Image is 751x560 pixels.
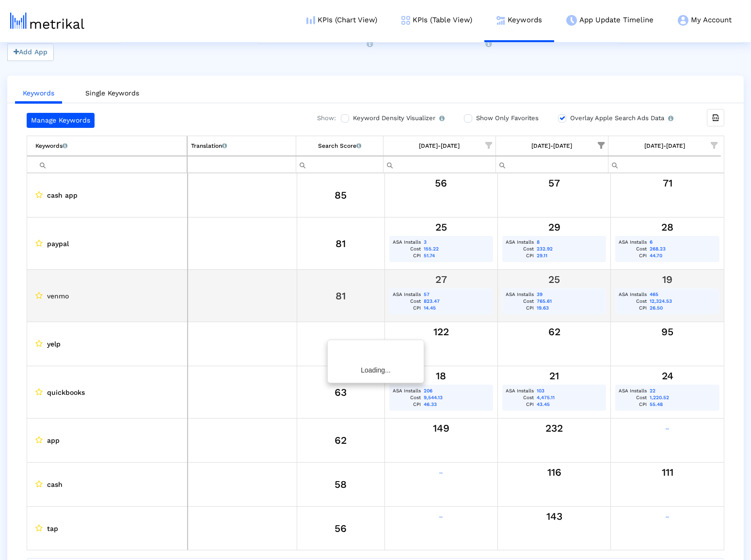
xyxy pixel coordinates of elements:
td: 206 [422,388,492,394]
td: 8 [535,239,605,246]
span: paypal [47,237,69,250]
td: Filter cell [187,156,296,173]
td: 19.63 [535,305,605,311]
span: Show filter options for column '07/01/25-07/31/25' [485,142,492,149]
div: Loading... [333,366,419,375]
button: Add App [7,44,54,61]
div: 56 [301,522,381,535]
td: ASA Installs [391,388,422,394]
input: Filter cell [383,156,495,172]
td: 4,475.11 [535,394,605,401]
img: app-update-menu-icon.png [566,15,577,26]
div: 8/31/25 [501,273,607,286]
td: 26.50 [648,305,718,311]
div: 8/31/25 [501,221,607,233]
td: Filter cell [608,156,721,173]
img: my-account-menu-icon.png [678,15,688,26]
td: 14.45 [422,305,492,311]
img: kpi-chart-menu-icon.png [306,16,315,24]
div: 9/30/25 [614,326,720,338]
span: cash [47,478,63,491]
td: Column 07/01/25-07/31/25 [383,136,495,156]
td: Cost [617,298,648,305]
div: 9/30/25 [614,510,720,523]
td: ASA Installs [504,291,535,298]
div: 8/31/25 [501,466,607,479]
div: 7/31/25 [388,370,494,382]
span: quickbooks [47,386,85,399]
td: 44.70 [648,252,718,259]
td: 12,324.53 [648,298,718,305]
td: Cost [391,394,422,401]
td: Cost [391,246,422,252]
span: tap [47,522,58,535]
td: ASA Installs [617,239,648,246]
div: 7/31/25 [388,273,494,286]
td: ASA Installs [391,239,422,246]
td: 268.23 [648,246,718,252]
td: 103 [535,388,605,394]
td: CPI [391,401,422,408]
div: 85 [301,189,381,202]
td: 823.47 [422,298,492,305]
div: 9/30/25 [614,177,720,189]
td: CPI [391,252,422,259]
td: Cost [391,298,422,305]
div: 8/31/25 [501,326,607,338]
span: cash app [47,189,78,202]
div: 8/31/25 [501,422,607,435]
td: 43.45 [535,401,605,408]
td: CPI [504,305,535,311]
a: Keywords [15,84,62,104]
td: CPI [617,401,648,408]
input: Filter cell [608,156,721,172]
div: 7/31/25 [388,177,494,189]
td: 3 [422,239,492,246]
div: 7/31/25 [388,326,494,338]
td: CPI [504,252,535,259]
td: 765.61 [535,298,605,305]
div: 63 [301,386,381,399]
td: 55.48 [648,401,718,408]
td: Filter cell [495,156,608,173]
td: CPI [617,305,648,311]
td: ASA Installs [504,388,535,394]
td: CPI [617,252,648,259]
div: - [388,466,494,479]
td: ASA Installs [504,239,535,246]
span: app [47,434,60,447]
div: [DATE]-[DATE] [419,140,460,152]
td: Column Translation [187,136,296,156]
td: 29.11 [535,252,605,259]
td: CPI [391,305,422,311]
div: 9/30/25 [614,370,720,382]
div: Data grid [27,136,724,550]
div: 7/31/25 [388,221,494,233]
label: Show Only Favorites [474,113,539,124]
div: Export all data [707,109,724,126]
input: Filter cell [496,156,608,172]
td: Cost [617,394,648,401]
input: Filter cell [35,156,187,172]
div: 58 [301,478,381,491]
div: 62 [301,434,381,447]
div: 8/31/25 [501,177,607,189]
div: Show: [307,113,336,128]
div: [DATE]-[DATE] [644,140,685,152]
label: Keyword Density Visualizer [351,113,445,124]
div: Search Score [318,140,361,152]
td: Column 08/01/25-08/31/25 [495,136,608,156]
div: 7/31/25 [388,510,494,523]
div: Translation [191,140,227,152]
td: 465 [648,291,718,298]
span: yelp [47,338,61,350]
input: Filter cell [188,156,296,172]
div: 81 [301,237,381,250]
input: Filter cell [296,156,383,172]
div: 8/31/25 [501,510,607,523]
img: kpi-table-menu-icon.png [401,16,410,25]
td: CPI [504,401,535,408]
td: 51.74 [422,252,492,259]
a: Single Keywords [78,84,147,102]
td: 9,544.13 [422,394,492,401]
